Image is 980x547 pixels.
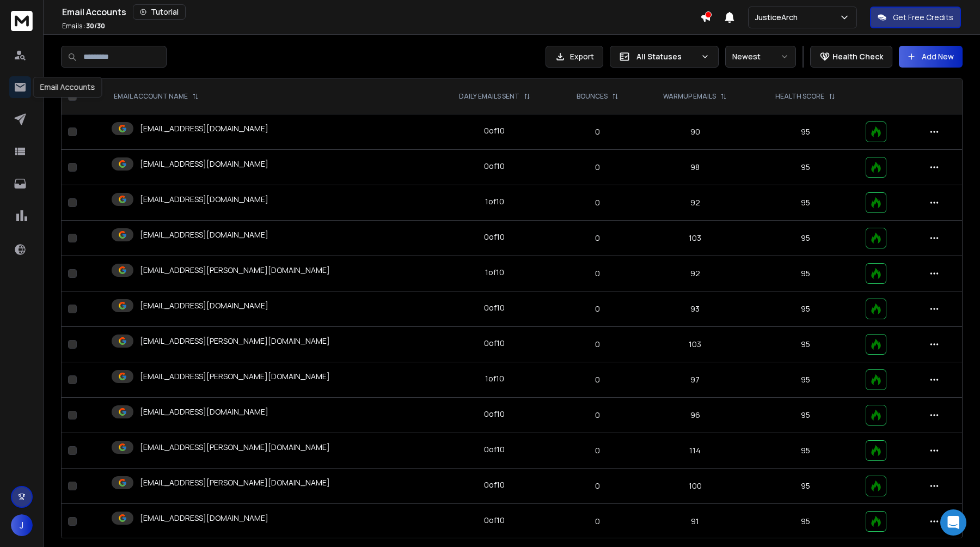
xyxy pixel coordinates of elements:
p: [EMAIL_ADDRESS][DOMAIN_NAME] [140,123,268,134]
button: J [11,514,33,536]
p: JusticeArch [755,12,802,23]
td: 98 [639,150,751,185]
p: 0 [563,268,633,279]
p: 0 [563,516,633,527]
div: 0 of 10 [484,409,505,420]
td: 92 [639,256,751,291]
td: 95 [751,114,859,150]
button: Get Free Credits [870,7,961,28]
td: 103 [639,221,751,256]
p: BOUNCES [577,92,608,101]
td: 93 [639,291,751,327]
p: 0 [563,303,633,314]
p: [EMAIL_ADDRESS][PERSON_NAME][DOMAIN_NAME] [140,336,330,347]
p: 0 [563,162,633,173]
p: WARMUP EMAILS [663,92,716,101]
td: 100 [639,469,751,504]
td: 95 [751,327,859,362]
p: [EMAIL_ADDRESS][DOMAIN_NAME] [140,513,268,524]
td: 95 [751,398,859,433]
p: 0 [563,445,633,456]
div: Open Intercom Messenger [940,509,966,536]
p: [EMAIL_ADDRESS][PERSON_NAME][DOMAIN_NAME] [140,477,330,488]
p: 0 [563,481,633,491]
div: 1 of 10 [485,267,504,278]
button: Add New [899,46,963,68]
div: 0 of 10 [484,479,505,490]
p: Health Check [832,51,883,62]
td: 95 [751,221,859,256]
p: All Statuses [636,51,696,62]
td: 114 [639,433,751,469]
p: [EMAIL_ADDRESS][PERSON_NAME][DOMAIN_NAME] [140,442,330,453]
td: 95 [751,362,859,398]
p: 0 [563,374,633,385]
div: Email Accounts [62,4,700,20]
p: [EMAIL_ADDRESS][DOMAIN_NAME] [140,229,268,240]
div: 0 of 10 [484,338,505,349]
button: Health Check [810,46,892,68]
div: 0 of 10 [484,161,505,172]
p: 0 [563,233,633,244]
p: [EMAIL_ADDRESS][PERSON_NAME][DOMAIN_NAME] [140,371,330,382]
p: 0 [563,339,633,350]
p: Get Free Credits [893,12,953,23]
p: 0 [563,410,633,421]
td: 95 [751,256,859,291]
div: 0 of 10 [484,232,505,242]
p: 0 [563,126,633,137]
div: Email Accounts [33,77,102,98]
button: Tutorial [133,4,186,20]
div: 0 of 10 [484,444,505,455]
button: Newest [725,46,796,68]
button: Export [546,46,603,68]
td: 97 [639,362,751,398]
p: 0 [563,197,633,208]
div: EMAIL ACCOUNT NAME [114,92,199,101]
p: [EMAIL_ADDRESS][DOMAIN_NAME] [140,159,268,169]
p: Emails : [62,22,105,31]
td: 95 [751,291,859,327]
td: 91 [639,504,751,539]
td: 103 [639,327,751,362]
td: 95 [751,469,859,504]
td: 95 [751,504,859,539]
td: 96 [639,398,751,433]
p: [EMAIL_ADDRESS][DOMAIN_NAME] [140,406,268,417]
p: [EMAIL_ADDRESS][DOMAIN_NAME] [140,194,268,205]
td: 90 [639,114,751,150]
div: 0 of 10 [484,515,505,526]
div: 1 of 10 [485,373,504,384]
span: 30 / 30 [86,21,105,31]
td: 95 [751,433,859,469]
div: 1 of 10 [485,196,504,207]
p: DAILY EMAILS SENT [459,92,519,101]
td: 92 [639,185,751,221]
td: 95 [751,185,859,221]
p: [EMAIL_ADDRESS][DOMAIN_NAME] [140,300,268,311]
div: 0 of 10 [484,125,505,136]
td: 95 [751,150,859,185]
p: [EMAIL_ADDRESS][PERSON_NAME][DOMAIN_NAME] [140,265,330,276]
div: 0 of 10 [484,302,505,313]
p: HEALTH SCORE [775,92,824,101]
